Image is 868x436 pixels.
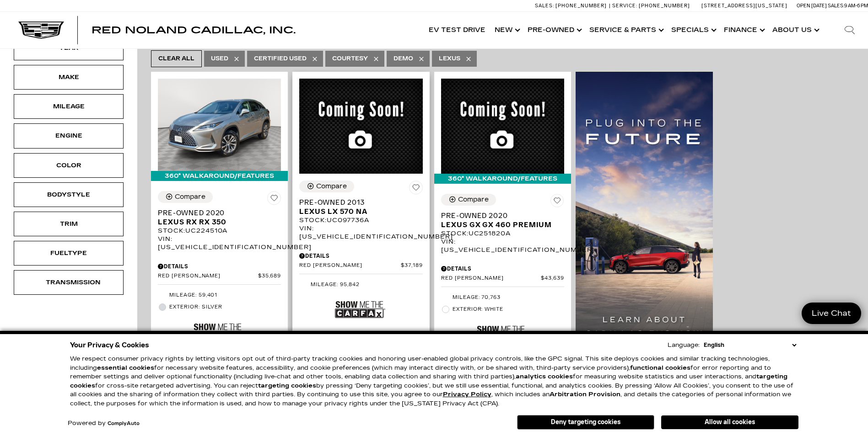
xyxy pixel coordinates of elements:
img: Cadillac Dark Logo with Cadillac White Text [18,21,64,39]
div: Color [46,160,92,170]
span: Demo [394,53,413,64]
div: Compare [175,193,205,201]
div: Fueltype [46,248,92,258]
li: Mileage: 59,401 [158,289,281,301]
div: Pricing Details - Pre-Owned 2020 Lexus RX RX 350 [158,262,281,271]
li: Mileage: 70,763 [441,292,564,303]
span: Clear All [158,53,194,64]
img: 2020 Lexus GX GX 460 Premium [441,79,564,174]
div: BodystyleBodystyle [14,182,124,207]
img: Show Me the CARFAX Badge [476,318,527,351]
div: VIN: [US_VEHICLE_IDENTIFICATION_NUMBER] [441,238,564,254]
a: Red Noland Cadillac, Inc. [92,26,296,35]
div: Search [831,12,868,48]
div: Stock : UC224510A [158,227,281,235]
div: Stock : UC097736A [299,216,422,224]
img: Show Me the CARFAX Badge [335,293,385,326]
a: About Us [768,12,822,48]
span: Open [DATE] [797,3,827,9]
div: Powered by [68,420,140,426]
button: Compare Vehicle [441,194,496,206]
div: 360° WalkAround/Features [434,174,571,184]
select: Language Select [701,340,798,350]
div: Transmission [46,277,92,287]
span: Lexus [439,53,460,64]
div: TrimTrim [14,212,124,236]
a: Red [PERSON_NAME] $43,639 [441,275,564,282]
span: $43,639 [541,275,564,282]
span: Sales: [535,3,554,9]
div: ColorColor [14,153,124,178]
a: New [490,12,523,48]
span: Red [PERSON_NAME] [299,262,401,269]
strong: targeting cookies [258,382,316,389]
a: Pre-Owned 2013Lexus LX 570 NA [299,198,422,216]
span: Lexus LX 570 NA [299,207,415,216]
div: EngineEngine [14,123,124,148]
span: Exterior: White [453,305,564,314]
span: 9 AM-6 PM [844,3,868,9]
a: Red [PERSON_NAME] $35,689 [158,273,281,280]
span: $37,189 [401,262,423,269]
a: Finance [719,12,768,48]
a: Specials [667,12,719,48]
p: We respect consumer privacy rights by letting visitors opt out of third-party tracking cookies an... [70,355,798,408]
strong: analytics cookies [516,373,573,380]
div: FueltypeFueltype [14,241,124,266]
button: Deny targeting cookies [517,415,654,430]
u: Privacy Policy [443,391,491,398]
div: Language: [668,342,700,348]
span: Pre-Owned 2013 [299,198,415,207]
div: Stock : UC251820A [441,229,564,238]
a: Red [PERSON_NAME] $37,189 [299,262,422,269]
span: Your Privacy & Cookies [70,339,149,351]
span: [PHONE_NUMBER] [639,3,690,9]
div: 360° WalkAround/Features [151,171,288,181]
span: Lexus RX RX 350 [158,218,274,227]
img: 2020 Lexus RX RX 350 [158,79,281,171]
button: Compare Vehicle [158,191,213,203]
a: Service & Parts [585,12,667,48]
div: Trim [46,219,92,229]
strong: essential cookies [97,364,154,372]
a: Pre-Owned 2020Lexus GX GX 460 Premium [441,211,564,229]
strong: Arbitration Provision [550,391,620,398]
div: Compare [316,182,347,191]
span: Red Noland Cadillac, Inc. [92,25,296,36]
a: Sales: [PHONE_NUMBER] [535,3,609,8]
div: VIN: [US_VEHICLE_IDENTIFICATION_NUMBER] [158,235,281,251]
span: Pre-Owned 2020 [441,211,557,220]
div: Mileage [46,101,92,112]
a: Pre-Owned [523,12,585,48]
span: Red [PERSON_NAME] [158,273,258,280]
div: Pricing Details - Pre-Owned 2020 Lexus GX GX 460 Premium [441,265,564,273]
button: Save Vehicle [409,181,423,198]
a: Live Chat [802,303,861,324]
span: Sales: [828,3,844,9]
span: Exterior: Silver [169,303,281,312]
div: MileageMileage [14,94,124,119]
div: Make [46,72,92,82]
div: Bodystyle [46,190,92,200]
img: Show Me the CARFAX Badge [193,315,243,349]
div: Pricing Details - Pre-Owned 2013 Lexus LX 570 NA [299,252,422,260]
span: Pre-Owned 2020 [158,208,274,218]
strong: functional cookies [630,364,690,372]
li: Mileage: 95,842 [299,279,422,291]
span: $35,689 [258,273,281,280]
span: Certified Used [254,53,307,64]
span: Red [PERSON_NAME] [441,275,541,282]
button: Save Vehicle [267,191,281,208]
div: Compare [458,196,489,204]
a: EV Test Drive [424,12,490,48]
span: [PHONE_NUMBER] [555,3,607,9]
a: Pre-Owned 2020Lexus RX RX 350 [158,208,281,227]
span: Lexus GX GX 460 Premium [441,220,557,229]
img: 2013 Lexus LX 570 NA [299,79,422,174]
span: Used [211,53,228,64]
a: ComplyAuto [108,421,140,426]
div: Engine [46,131,92,141]
div: TransmissionTransmission [14,270,124,295]
a: Service: [PHONE_NUMBER] [609,3,692,8]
